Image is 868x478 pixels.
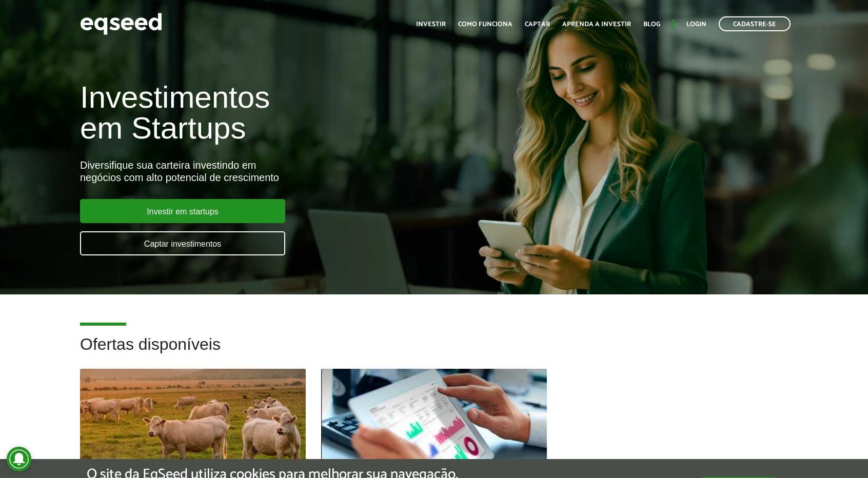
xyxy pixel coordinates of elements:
[80,231,285,255] a: Captar investimentos
[80,335,788,369] h2: Ofertas disponíveis
[719,16,791,31] a: Cadastre-se
[686,21,706,28] a: Login
[458,21,512,28] a: Como funciona
[80,82,499,144] h1: Investimentos em Startups
[80,10,162,37] img: EqSeed
[416,21,446,28] a: Investir
[643,21,660,28] a: Blog
[80,199,285,223] a: Investir em startups
[562,21,631,28] a: Aprenda a investir
[525,21,550,28] a: Captar
[80,159,499,184] div: Diversifique sua carteira investindo em negócios com alto potencial de crescimento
